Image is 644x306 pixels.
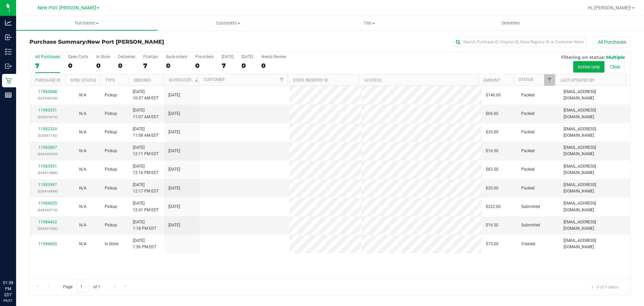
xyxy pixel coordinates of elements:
div: Back-orders [166,54,187,59]
span: [DATE] 10:57 AM EDT [133,89,159,101]
inline-svg: Reports [5,92,12,98]
a: 11983951 [38,164,57,169]
span: [EMAIL_ADDRESS][DOMAIN_NAME] [563,182,626,194]
span: Purchases [16,20,157,26]
span: [DATE] 12:17 PM EDT [133,182,159,194]
span: [EMAIL_ADDRESS][DOMAIN_NAME] [563,107,626,120]
span: [DATE] 1:18 PM EDT [133,219,156,232]
a: State Registry ID [293,78,328,83]
div: Deliveries [118,54,135,59]
th: Address [359,74,478,86]
p: (326409354) [34,151,61,157]
p: (326413989) [34,170,61,176]
inline-svg: Inventory [5,48,12,55]
a: Last Updated By [560,78,594,83]
a: 11983324 [38,127,57,131]
span: Deliveries [492,20,529,26]
button: N/A [79,111,87,117]
span: [DATE] [168,111,180,117]
span: [EMAIL_ADDRESS][DOMAIN_NAME] [563,200,626,213]
span: Packed [521,111,535,117]
button: Clear [605,61,625,73]
a: 11984683 [38,242,57,246]
a: Customer [204,77,224,82]
span: Not Applicable [79,204,87,209]
button: All Purchases [594,36,631,48]
div: In Store [96,54,110,59]
span: $222.00 [486,204,501,210]
div: Needs Review [261,54,286,59]
span: In-Store [105,241,118,247]
span: [EMAIL_ADDRESS][DOMAIN_NAME] [563,219,626,232]
span: New Port [PERSON_NAME] [38,5,96,11]
a: Status [519,77,533,82]
span: Not Applicable [79,111,87,116]
a: Ordered [133,78,151,83]
a: Amount [483,78,500,83]
span: Pickup [105,204,117,210]
span: Not Applicable [79,93,87,97]
div: 0 [195,62,214,70]
p: (326416999) [34,188,61,194]
span: 1 - 9 of 9 items [586,282,624,292]
p: (326420775) [34,207,61,213]
span: [DATE] 11:08 AM EDT [133,126,159,139]
div: 0 [96,62,110,70]
span: New Port [PERSON_NAME] [87,39,164,45]
div: [DATE] [241,54,253,59]
a: Purchases [16,16,157,30]
input: 1 [77,282,89,292]
p: 01:58 PM EDT [3,280,13,298]
span: Tills [299,20,439,26]
span: $35.00 [486,129,498,135]
span: [DATE] 11:07 AM EDT [133,107,159,120]
span: Not Applicable [79,130,87,134]
div: 0 [118,62,135,70]
span: Filtering on status: [561,54,605,60]
a: Tills [299,16,440,30]
inline-svg: Outbound [5,63,12,70]
span: Packed [521,92,535,98]
input: Search Purchase ID, Original ID, State Registry ID or Customer Name... [453,37,587,47]
button: N/A [79,92,87,98]
button: N/A [79,148,87,154]
span: [DATE] [168,222,180,228]
div: 7 [222,62,233,70]
span: [EMAIL_ADDRESS][DOMAIN_NAME] [563,237,626,250]
span: Packed [521,148,535,154]
span: Multiple [606,54,625,60]
h3: Purchase Summary: [30,39,230,45]
a: 11984205 [38,201,57,206]
span: [DATE] [168,185,180,191]
span: $140.00 [486,92,501,98]
a: Customers [157,16,299,30]
span: Packed [521,166,535,173]
a: Filter [544,74,555,86]
span: Page of 1 [57,282,106,292]
div: All Purchases [35,54,60,59]
span: Pickup [105,185,117,191]
a: Purchase ID [35,78,60,83]
div: 0 [68,62,88,70]
button: N/A [79,166,87,173]
span: Created [521,241,535,247]
span: $83.50 [486,166,498,173]
inline-svg: Analytics [5,19,12,26]
span: $66.00 [486,111,498,117]
span: Pickup [105,148,117,154]
iframe: Resource center [7,252,27,272]
span: [DATE] 12:16 PM EDT [133,163,159,176]
span: $20.00 [486,185,498,191]
a: Deliveries [440,16,581,30]
p: (326387192) [34,132,61,139]
span: Not Applicable [79,167,87,172]
div: 0 [166,62,187,70]
div: PickUps [143,54,158,59]
span: Packed [521,129,535,135]
a: 11983048 [38,89,57,94]
button: N/A [79,204,87,210]
span: Pickup [105,166,117,173]
span: Not Applicable [79,223,87,227]
p: (326379314) [34,114,61,120]
button: N/A [79,241,87,247]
